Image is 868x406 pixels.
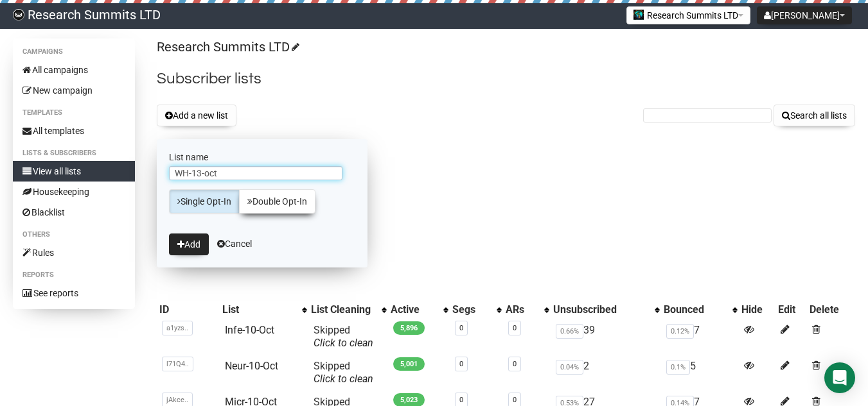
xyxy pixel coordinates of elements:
[551,319,660,355] td: 39
[13,242,135,263] a: Rules
[775,301,807,319] th: Edit: No sort applied, sorting is disabled
[459,360,463,368] a: 0
[157,301,220,319] th: ID: No sort applied, sorting is disabled
[13,9,24,21] img: bccbfd5974049ef095ce3c15df0eef5a
[513,396,517,404] a: 0
[664,303,726,316] div: Bounced
[13,121,135,141] a: All templates
[503,301,551,319] th: ARs: No sort applied, activate to apply an ascending sort
[220,301,308,319] th: List: No sort applied, activate to apply an ascending sort
[169,189,240,214] a: Single Opt-In
[633,10,644,20] img: 2.jpg
[308,301,388,319] th: List Cleaning: No sort applied, activate to apply an ascending sort
[388,301,450,319] th: Active: No sort applied, activate to apply an ascending sort
[225,360,278,372] a: Neur-10-Oct
[13,80,135,101] a: New campaign
[162,321,193,335] span: a1yzs..
[314,360,373,385] span: Skipped
[513,360,517,368] a: 0
[169,166,342,180] input: The name of your new list
[450,301,504,319] th: Segs: No sort applied, activate to apply an ascending sort
[13,105,135,121] li: Templates
[13,146,135,161] li: Lists & subscribers
[661,319,739,355] td: 7
[222,303,296,316] div: List
[13,182,135,202] a: Housekeeping
[162,357,193,371] span: l71Q4..
[661,355,739,391] td: 5
[157,67,855,90] h2: Subscriber lists
[551,355,660,391] td: 2
[774,105,855,126] button: Search all lists
[666,324,694,339] span: 0.12%
[810,303,853,316] div: Delete
[169,151,355,163] label: List name
[556,324,583,339] span: 0.66%
[739,301,775,319] th: Hide: No sort applied, sorting is disabled
[393,321,425,335] span: 5,896
[551,301,660,319] th: Unsubscribed: No sort applied, activate to apply an ascending sort
[169,233,209,255] button: Add
[807,301,855,319] th: Delete: No sort applied, sorting is disabled
[778,303,804,316] div: Edit
[13,227,135,242] li: Others
[157,105,236,126] button: Add a new list
[506,303,538,316] div: ARs
[391,303,437,316] div: Active
[13,267,135,283] li: Reports
[661,301,739,319] th: Bounced: No sort applied, activate to apply an ascending sort
[393,357,425,371] span: 5,001
[13,283,135,303] a: See reports
[757,6,852,24] button: [PERSON_NAME]
[513,324,517,332] a: 0
[159,303,217,316] div: ID
[553,303,648,316] div: Unsubscribed
[459,324,463,332] a: 0
[225,324,274,336] a: Infe-10-Oct
[13,161,135,182] a: View all lists
[239,189,315,214] a: Double Opt-In
[13,44,135,60] li: Campaigns
[626,6,750,24] button: Research Summits LTD
[217,239,252,249] a: Cancel
[311,303,375,316] div: List Cleaning
[157,39,297,55] a: Research Summits LTD
[459,396,463,404] a: 0
[452,303,491,316] div: Segs
[314,324,373,349] span: Skipped
[666,360,690,375] span: 0.1%
[13,60,135,80] a: All campaigns
[824,362,855,393] div: Open Intercom Messenger
[13,202,135,223] a: Blacklist
[741,303,773,316] div: Hide
[314,337,373,349] a: Click to clean
[556,360,583,375] span: 0.04%
[314,373,373,385] a: Click to clean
